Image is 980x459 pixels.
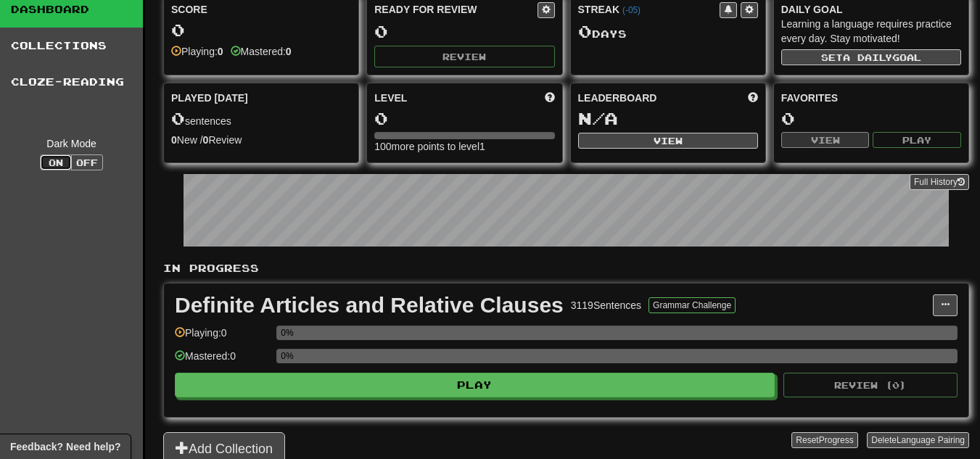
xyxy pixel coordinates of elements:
span: Played [DATE] [171,91,248,105]
button: Seta dailygoal [781,49,961,65]
span: Level [374,91,407,105]
span: Leaderboard [578,91,657,105]
span: Language Pairing [897,435,965,445]
span: Open feedback widget [10,439,120,454]
div: Mastered: [231,44,292,59]
button: Review [374,46,554,67]
div: Mastered: 0 [175,349,269,373]
button: Play [175,373,775,397]
div: Ready for Review [374,2,537,17]
strong: 0 [171,134,177,146]
div: Dark Mode [11,136,132,151]
div: sentences [171,109,351,128]
a: (-05) [622,5,641,15]
button: DeleteLanguage Pairing [867,432,969,448]
div: Favorites [781,91,961,105]
div: Day s [578,22,758,41]
span: a daily [843,52,892,62]
div: Streak [578,2,720,17]
span: N/A [578,108,618,128]
div: Score [171,2,351,17]
button: View [781,132,870,148]
div: 0 [781,109,961,128]
span: This week in points, UTC [748,91,758,105]
button: ResetProgress [791,432,857,448]
strong: 0 [286,46,292,57]
button: Review (0) [783,373,958,397]
a: Full History [910,174,969,190]
div: Daily Goal [781,2,961,17]
button: On [40,154,72,170]
div: 0 [171,21,351,39]
div: New / Review [171,133,351,147]
strong: 0 [203,134,209,146]
p: In Progress [163,261,969,276]
div: Playing: 0 [175,326,269,350]
span: Score more points to level up [545,91,555,105]
span: 0 [171,108,185,128]
button: View [578,133,758,149]
div: 100 more points to level 1 [374,139,554,154]
button: Grammar Challenge [648,297,736,313]
button: Off [71,154,103,170]
div: Learning a language requires practice every day. Stay motivated! [781,17,961,46]
strong: 0 [218,46,223,57]
div: Playing: [171,44,223,59]
div: 3119 Sentences [571,298,641,313]
div: 0 [374,109,554,128]
span: Progress [819,435,854,445]
span: 0 [578,21,592,41]
div: Definite Articles and Relative Clauses [175,294,564,316]
button: Play [873,132,961,148]
div: 0 [374,22,554,41]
